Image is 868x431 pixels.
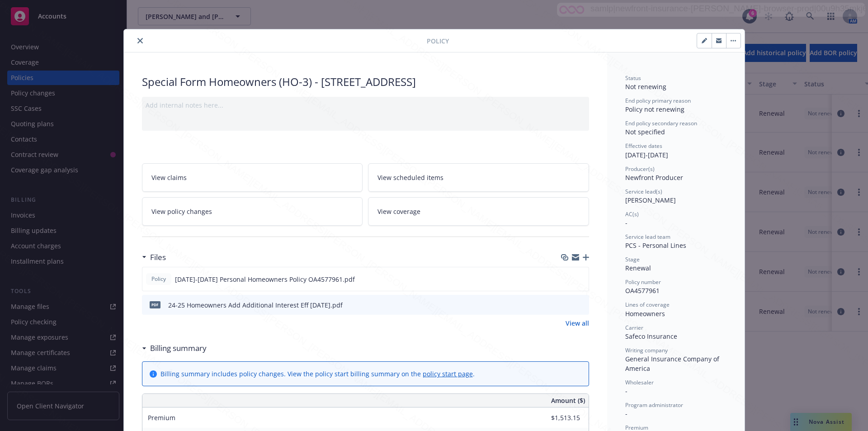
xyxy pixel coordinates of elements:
[625,188,662,195] span: Service lead(s)
[423,369,473,378] a: policy start page
[566,318,589,328] a: View all
[625,105,684,114] span: Policy not renewing
[625,264,651,272] span: Renewal
[625,218,627,227] span: -
[625,82,666,91] span: Not renewing
[625,387,627,395] span: -
[175,275,355,284] span: [DATE]-[DATE] Personal Homeowners Policy OA4577961.pdf
[625,355,721,373] span: General Insurance Company of America
[625,346,668,354] span: Writing company
[625,286,660,295] span: OA4577961
[142,251,166,263] div: Files
[625,128,665,136] span: Not specified
[577,275,585,284] button: preview file
[625,241,686,250] span: PCS - Personal Lines
[151,207,212,216] span: View policy changes
[146,100,585,110] div: Add internal notes here...
[148,413,175,422] span: Premium
[625,301,670,308] span: Lines of coverage
[625,165,655,173] span: Producer(s)
[427,36,449,46] span: Policy
[377,173,443,182] span: View scheduled items
[625,74,641,82] span: Status
[151,173,187,182] span: View claims
[150,342,207,354] h3: Billing summary
[625,379,654,386] span: Wholesaler
[625,196,676,204] span: [PERSON_NAME]
[142,74,589,90] div: Special Form Homeowners (HO-3) - [STREET_ADDRESS]
[527,411,585,425] input: 0.00
[625,409,627,418] span: -
[625,324,643,332] span: Carrier
[150,275,168,283] span: Policy
[142,163,363,192] a: View claims
[625,401,683,409] span: Program administrator
[625,142,662,150] span: Effective dates
[150,301,160,308] span: pdf
[142,342,207,354] div: Billing summary
[562,275,570,284] button: download file
[551,396,585,405] span: Amount ($)
[625,142,726,159] div: [DATE] - [DATE]
[625,256,640,263] span: Stage
[577,300,585,310] button: preview file
[135,35,146,46] button: close
[377,207,420,216] span: View coverage
[625,233,670,241] span: Service lead team
[625,278,661,286] span: Policy number
[160,369,475,379] div: Billing summary includes policy changes. View the policy start billing summary on the .
[563,300,570,310] button: download file
[625,97,691,104] span: End policy primary reason
[368,163,589,192] a: View scheduled items
[625,332,677,341] span: Safeco Insurance
[142,197,363,226] a: View policy changes
[150,251,166,263] h3: Files
[168,300,343,310] div: 24-25 Homeowners Add Additional Interest Eff [DATE].pdf
[625,119,697,127] span: End policy secondary reason
[625,173,683,182] span: Newfront Producer
[625,309,726,318] div: Homeowners
[368,197,589,226] a: View coverage
[625,210,639,218] span: AC(s)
